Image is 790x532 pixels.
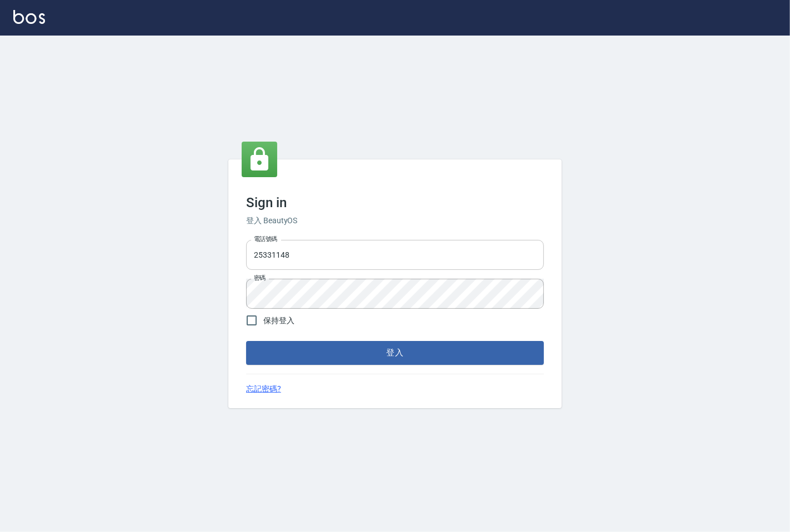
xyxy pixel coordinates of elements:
span: 保持登入 [263,315,294,327]
a: 忘記密碼? [246,383,281,395]
label: 電話號碼 [254,235,277,243]
label: 密碼 [254,274,266,282]
h3: Sign in [246,195,544,210]
img: Logo [13,10,45,24]
h6: 登入 BeautyOS [246,215,544,227]
button: 登入 [246,341,544,364]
